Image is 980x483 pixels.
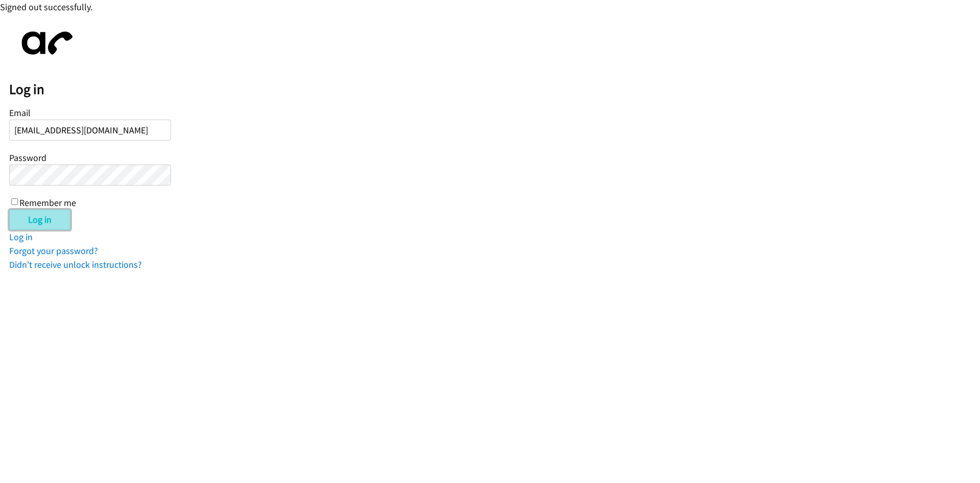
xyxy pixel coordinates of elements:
h2: Log in [9,81,980,98]
a: Log in [9,231,33,243]
img: aphone-8a226864a2ddd6a5e75d1ebefc011f4aa8f32683c2d82f3fb0802fe031f96514.svg [9,23,81,63]
label: Remember me [19,197,76,209]
input: Log in [9,210,70,230]
label: Password [9,152,46,164]
a: Forgot your password? [9,245,98,257]
label: Email [9,107,31,119]
a: Didn't receive unlock instructions? [9,259,142,270]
